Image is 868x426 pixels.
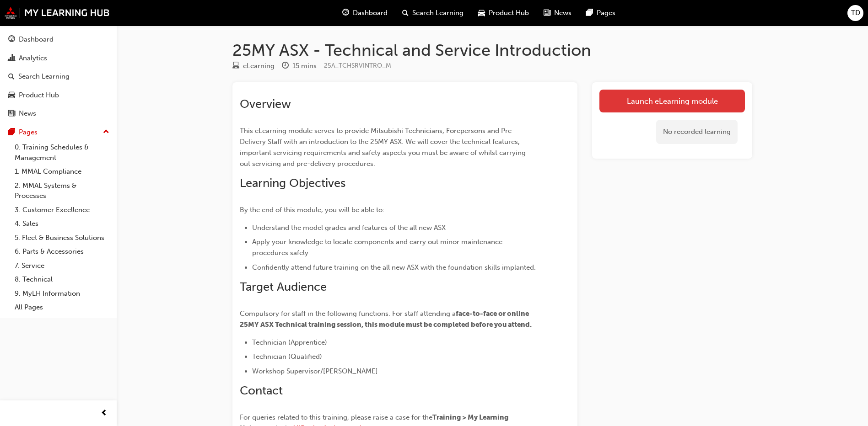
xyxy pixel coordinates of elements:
[11,140,113,165] a: 0. Training Schedules & Management
[579,4,623,22] a: pages-iconPages
[252,367,378,375] span: Workshop Supervisor/[PERSON_NAME]
[243,61,275,71] div: eLearning
[586,7,593,19] span: pages-icon
[4,87,113,104] a: Product Hub
[395,4,471,22] a: search-iconSearch Learning
[240,383,283,398] span: Contact
[402,7,409,19] span: search-icon
[103,126,109,138] span: up-icon
[11,231,113,245] a: 5. Fleet & Business Solutions
[232,40,752,60] h1: 25MY ASX - Technical and Service Introduction
[232,62,239,70] span: learningResourceType_ELEARNING-icon
[240,176,345,190] span: Learning Objectives
[240,127,528,168] span: This eLearning module serves to provide Mitsubishi Technicians, Forepersons and Pre-Delivery Staf...
[252,338,327,346] span: Technician (Apprentice)
[4,29,113,124] button: DashboardAnalyticsSearch LearningProduct HubNews
[11,179,113,203] a: 2. MMAL Systems & Processes
[282,62,289,70] span: clock-icon
[353,8,388,18] span: Dashboard
[8,36,15,44] span: guage-icon
[4,105,113,122] a: News
[232,60,275,72] div: Type
[4,50,113,67] a: Analytics
[412,8,464,18] span: Search Learning
[536,4,579,22] a: news-iconNews
[8,110,15,118] span: news-icon
[8,54,15,63] span: chart-icon
[4,68,113,85] a: Search Learning
[489,8,529,18] span: Product Hub
[599,90,745,112] a: Launch eLearning module
[240,413,432,421] span: For queries related to this training, please raise a case for the
[4,124,113,141] button: Pages
[5,7,110,19] img: mmal
[19,34,54,45] div: Dashboard
[19,90,59,101] div: Product Hub
[19,53,47,64] div: Analytics
[252,263,536,272] span: Confidently attend future training on the all new ASX with the foundation skills implanted.
[19,127,38,138] div: Pages
[18,71,70,82] div: Search Learning
[240,309,456,318] span: Compulsory for staff in the following functions. For staff attending a
[324,62,391,69] span: Learning resource code
[11,287,113,301] a: 9. MyLH Information
[11,165,113,179] a: 1. MMAL Compliance
[240,280,327,294] span: Target Audience
[8,91,15,100] span: car-icon
[847,5,863,21] button: TD
[282,60,317,72] div: Duration
[11,217,113,231] a: 4. Sales
[252,352,322,361] span: Technician (Qualified)
[240,206,384,214] span: By the end of this module, you will be able to:
[252,224,446,232] span: Understand the model grades and features of the all new ASX
[240,309,532,329] span: face-to-face or online 25MY ASX Technical training session, this module must be completed before ...
[11,245,113,259] a: 6. Parts & Accessories
[292,61,317,71] div: 15 mins
[597,8,615,18] span: Pages
[8,73,15,81] span: search-icon
[478,7,485,19] span: car-icon
[8,128,15,137] span: pages-icon
[4,31,113,48] a: Dashboard
[101,408,108,419] span: prev-icon
[656,120,738,144] div: No recorded learning
[471,4,536,22] a: car-iconProduct Hub
[11,300,113,314] a: All Pages
[252,238,504,257] span: Apply your knowledge to locate components and carry out minor maintenance procedures safely
[19,108,36,119] div: News
[544,7,550,19] span: news-icon
[11,259,113,273] a: 7. Service
[554,8,571,18] span: News
[11,203,113,217] a: 3. Customer Excellence
[335,4,395,22] a: guage-iconDashboard
[240,97,291,111] span: Overview
[851,8,860,18] span: TD
[11,272,113,287] a: 8. Technical
[342,7,349,19] span: guage-icon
